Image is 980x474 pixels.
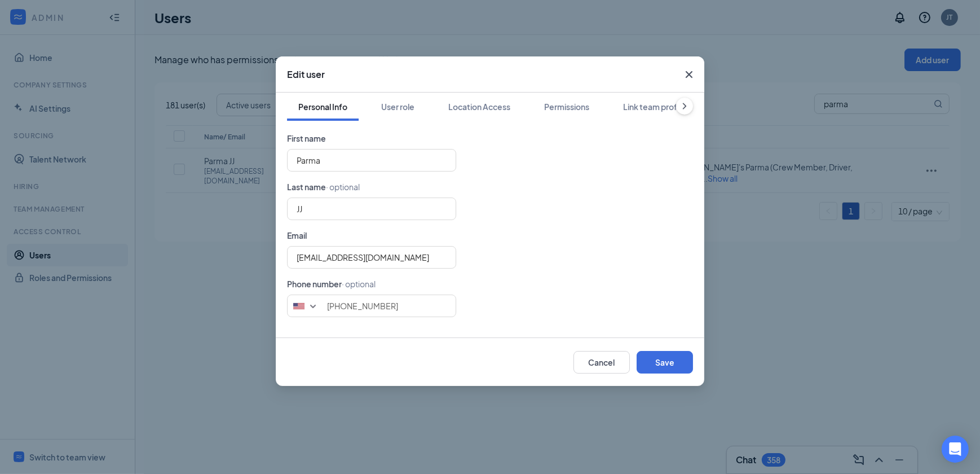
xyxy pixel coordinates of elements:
[448,101,510,112] div: Location Access
[288,295,324,317] div: United States: +1
[326,182,360,192] span: · optional
[342,279,376,289] span: · optional
[623,101,686,112] div: Link team profile
[287,279,342,289] span: Phone number
[287,182,326,192] span: Last name
[682,68,696,81] svg: Cross
[573,351,630,374] button: Cancel
[674,56,704,93] button: Close
[298,101,347,112] div: Personal Info
[287,133,326,143] span: First name
[637,351,693,374] button: Save
[287,230,307,240] span: Email
[676,98,693,115] button: ChevronRight
[544,101,589,112] div: Permissions
[679,100,690,112] svg: ChevronRight
[287,68,325,81] h3: Edit user
[381,101,414,112] div: User role
[287,295,456,317] input: (201) 555-0123
[942,436,969,463] div: Open Intercom Messenger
